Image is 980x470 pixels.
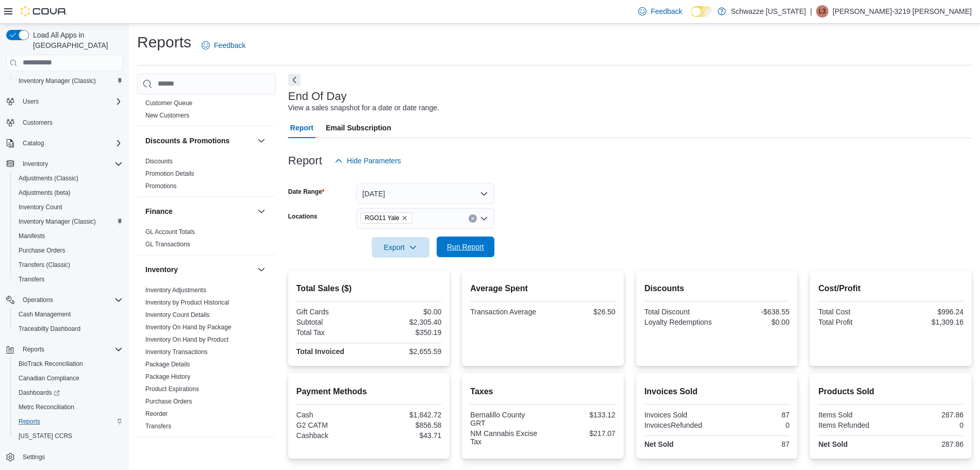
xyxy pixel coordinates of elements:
[14,308,123,321] span: Cash Management
[719,440,790,448] div: 87
[145,398,192,405] a: Purchase Orders
[818,411,889,419] div: Items Sold
[19,343,48,356] button: Reports
[145,228,195,236] span: GL Account Totals
[197,35,250,56] a: Feedback
[288,90,347,103] h3: End Of Day
[288,155,322,167] h3: Report
[137,284,276,437] div: Inventory
[14,430,123,442] span: Washington CCRS
[371,308,442,316] div: $0.00
[10,200,127,214] button: Inventory Count
[371,328,442,337] div: $350.19
[470,282,616,295] h2: Average Spent
[810,5,812,18] p: |
[19,77,96,85] span: Inventory Manager (Classic)
[145,111,189,120] span: New Customers
[651,6,682,16] span: Feedback
[10,74,127,88] button: Inventory Manager (Classic)
[19,95,43,108] button: Users
[14,75,100,87] a: Inventory Manager (Classic)
[372,237,429,258] button: Export
[145,410,168,417] a: Reorder
[14,187,123,199] span: Adjustments (beta)
[719,411,790,419] div: 87
[371,318,442,326] div: $2,305.40
[347,156,401,166] span: Hide Parameters
[469,214,477,223] button: Clear input
[719,421,790,429] div: 0
[10,186,127,200] button: Adjustments (beta)
[14,273,48,286] a: Transfers
[137,32,191,53] h1: Reports
[691,6,712,17] input: Dark Mode
[19,246,65,255] span: Purchase Orders
[14,172,123,184] span: Adjustments (Classic)
[644,411,715,419] div: Invoices Sold
[545,429,616,438] div: $217.07
[818,308,889,316] div: Total Cost
[14,415,123,428] span: Reports
[296,411,367,419] div: Cash
[819,5,825,18] span: L3
[296,318,367,326] div: Subtotal
[356,183,494,204] button: [DATE]
[14,387,64,399] a: Dashboards
[145,158,173,165] a: Discounts
[480,214,488,223] button: Open list of options
[288,74,301,86] button: Next
[10,307,127,322] button: Cash Management
[10,214,127,229] button: Inventory Manager (Classic)
[145,157,173,165] span: Discounts
[644,318,715,326] div: Loyalty Redemptions
[19,261,70,269] span: Transfers (Classic)
[145,206,253,216] button: Finance
[145,335,228,344] span: Inventory On Hand by Product
[437,237,494,257] button: Run Report
[14,323,123,335] span: Traceabilty Dashboard
[19,203,62,211] span: Inventory Count
[14,230,49,242] a: Manifests
[731,5,806,18] p: Schwazze [US_STATE]
[19,310,71,318] span: Cash Management
[893,411,964,419] div: 287.86
[719,318,790,326] div: $0.00
[10,171,127,186] button: Adjustments (Classic)
[19,374,79,382] span: Canadian Compliance
[14,401,78,413] a: Metrc Reconciliation
[145,361,190,368] a: Package Details
[833,5,972,18] p: [PERSON_NAME]-3219 [PERSON_NAME]
[14,244,123,257] span: Purchase Orders
[545,411,616,419] div: $133.12
[14,430,76,442] a: [US_STATE] CCRS
[644,440,674,448] strong: Net Sold
[255,445,268,458] button: Loyalty
[145,287,206,294] a: Inventory Adjustments
[719,308,790,316] div: -$638.55
[2,136,127,150] button: Catalog
[818,440,848,448] strong: Net Sold
[634,1,686,22] a: Feedback
[14,273,123,286] span: Transfers
[145,286,206,294] span: Inventory Adjustments
[145,348,208,356] a: Inventory Transactions
[10,371,127,385] button: Canadian Compliance
[288,212,318,221] label: Locations
[14,215,100,228] a: Inventory Manager (Classic)
[145,264,253,275] button: Inventory
[19,450,123,463] span: Settings
[145,228,195,236] a: GL Account Totals
[296,431,367,440] div: Cashback
[10,229,127,243] button: Manifests
[2,342,127,357] button: Reports
[29,30,123,51] span: Load All Apps in [GEOGRAPHIC_DATA]
[14,323,85,335] a: Traceabilty Dashboard
[23,97,39,106] span: Users
[470,429,541,446] div: NM Cannabis Excise Tax
[296,421,367,429] div: G2 CATM
[145,170,194,178] span: Promotion Details
[10,322,127,336] button: Traceabilty Dashboard
[145,87,221,94] a: Customer Purchase History
[818,318,889,326] div: Total Profit
[893,318,964,326] div: $1,309.16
